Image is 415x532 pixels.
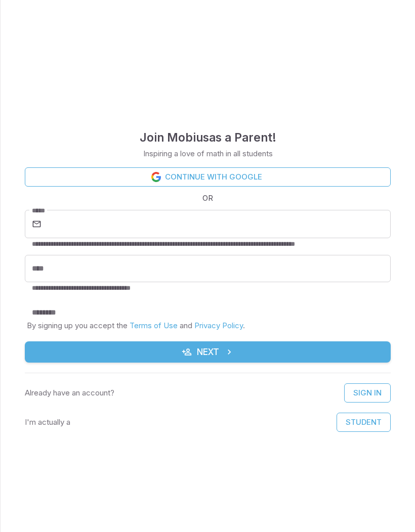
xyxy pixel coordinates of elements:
a: Terms of Use [130,321,178,330]
p: Inspiring a love of math in all students [143,148,273,159]
p: Already have an account? [25,387,114,398]
p: I'm actually a [25,417,70,428]
span: OR [200,193,216,204]
a: Continue with Google [25,167,391,187]
p: By signing up you accept the and . [27,320,389,331]
a: Privacy Policy [194,321,243,330]
h4: Join Mobius as a Parent ! [140,128,276,147]
button: Next [25,341,391,363]
a: Sign In [344,383,391,403]
button: Student [337,413,391,432]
